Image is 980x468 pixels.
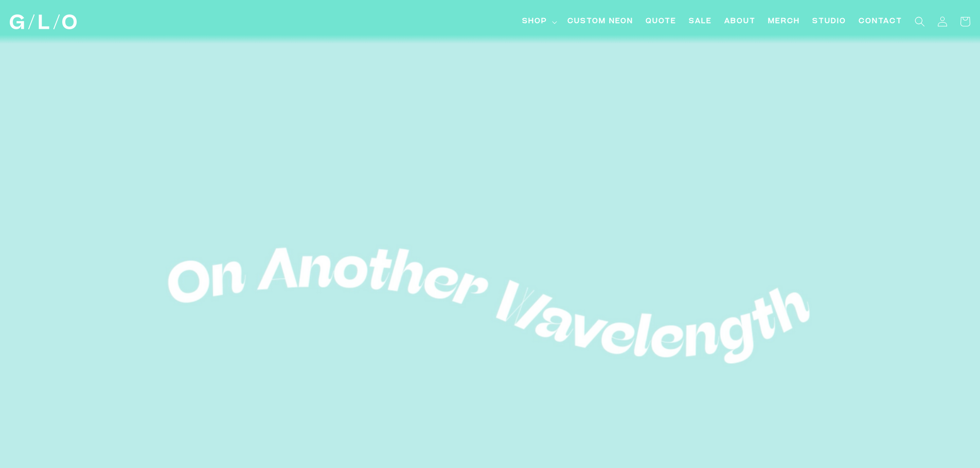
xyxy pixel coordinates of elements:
span: About [724,16,756,27]
a: Studio [806,10,852,33]
span: Merch [768,16,800,27]
span: Custom Neon [567,16,633,27]
a: Merch [762,10,806,33]
img: GLO Studio [10,14,77,29]
span: Contact [859,16,902,27]
span: Studio [812,16,846,27]
a: GLO Studio [6,11,81,33]
summary: Shop [516,10,561,33]
span: SALE [689,16,712,27]
a: About [718,10,762,33]
a: Quote [639,10,683,33]
a: SALE [683,10,718,33]
a: Custom Neon [561,10,639,33]
a: Contact [852,10,908,33]
span: Quote [646,16,676,27]
summary: Search [908,10,931,33]
span: Shop [522,16,547,27]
